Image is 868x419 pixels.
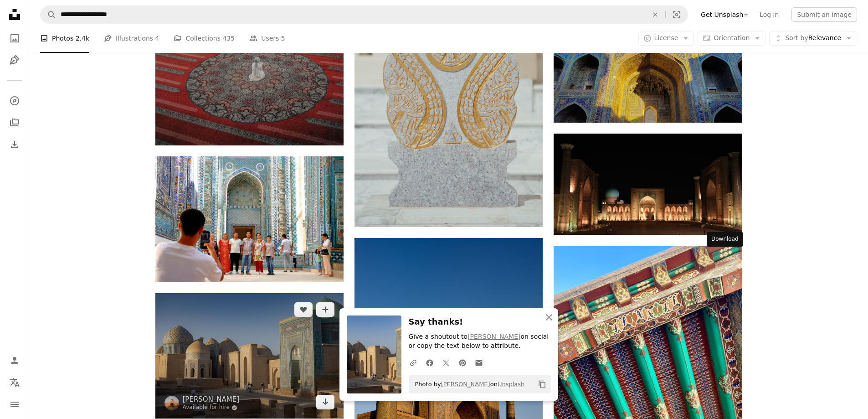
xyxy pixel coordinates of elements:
button: Orientation [698,31,765,46]
span: 4 [155,33,159,43]
button: License [638,31,694,46]
a: Users 5 [249,24,285,53]
a: [PERSON_NAME] [183,395,240,404]
img: A large building with a green dome on top of it [155,293,344,419]
a: a close up view of a decorative roof [554,381,742,389]
a: Illustrations 4 [104,24,159,53]
a: Share on Twitter [438,353,454,372]
form: Find visuals sitewide [40,5,688,24]
span: Sort by [785,34,808,41]
button: Copy to clipboard [534,377,550,392]
button: Submit an image [791,7,857,22]
a: a marble statue with a gold design on it [354,81,543,89]
button: Like [294,302,313,317]
a: Collections 435 [174,24,235,53]
span: 435 [222,33,235,43]
button: Add to Collection [316,302,334,317]
button: Search Unsplash [41,6,56,23]
img: A large building lit up at night time [554,134,742,235]
a: Collections [5,114,24,132]
span: Photo by on [411,377,525,392]
a: group of people in front of a cathedral [155,215,344,223]
span: Orientation [714,34,750,41]
a: Share on Pinterest [454,353,471,372]
a: A large building with a green dome on top of it [155,352,344,360]
img: group of people in front of a cathedral [155,156,344,282]
button: Clear [645,6,665,23]
a: Explore [5,92,24,110]
a: Download History [5,135,24,154]
a: [PERSON_NAME] [467,333,520,340]
a: [PERSON_NAME] [441,381,490,388]
button: Sort byRelevance [769,31,857,46]
a: Unsplash [498,381,524,388]
a: Share on Facebook [421,353,438,372]
a: Log in [754,7,784,22]
span: 5 [281,33,285,43]
span: Relevance [785,34,841,43]
a: Download [316,395,334,409]
a: A large building lit up at night time [554,180,742,188]
div: Download [707,232,743,247]
a: Photos [5,29,24,47]
a: Share over email [471,353,487,372]
button: Visual search [666,6,688,23]
a: Log in / Sign up [5,352,24,370]
p: Give a shoutout to on social or copy the text below to attribute. [409,332,551,351]
button: Language [5,373,24,392]
a: an ornate building with a blue sky in the background [554,66,742,74]
a: Available for hire [183,404,240,411]
button: Menu [5,395,24,414]
img: Go to Aleksander Stypczynski's profile [164,396,179,410]
a: Home — Unsplash [5,5,24,26]
a: Illustrations [5,51,24,69]
span: License [654,34,678,41]
h3: Say thanks! [409,316,551,329]
img: an ornate building with a blue sky in the background [554,17,742,123]
a: Get Unsplash+ [695,7,754,22]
